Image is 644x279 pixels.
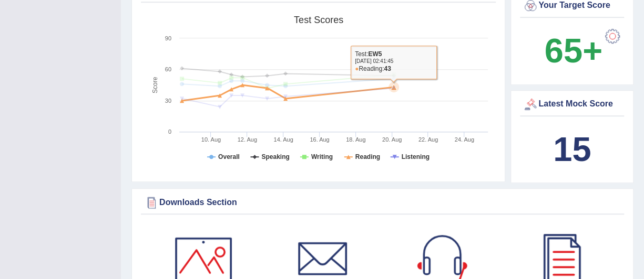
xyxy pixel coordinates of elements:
[144,195,621,210] div: Downloads Section
[310,136,329,143] tspan: 16. Aug
[455,136,474,143] tspan: 24. Aug
[165,66,171,72] text: 60
[402,153,430,160] tspan: Listening
[218,153,240,160] tspan: Overall
[273,136,293,143] tspan: 14. Aug
[294,15,343,25] tspan: Test scores
[168,128,171,135] text: 0
[382,136,402,143] tspan: 20. Aug
[311,153,333,160] tspan: Writing
[553,130,591,168] b: 15
[523,96,621,112] div: Latest Mock Score
[418,136,438,143] tspan: 22. Aug
[151,77,159,93] tspan: Score
[355,153,380,160] tspan: Reading
[261,153,289,160] tspan: Speaking
[238,136,257,143] tspan: 12. Aug
[165,35,171,41] text: 90
[201,136,221,143] tspan: 10. Aug
[165,98,171,104] text: 30
[545,31,602,70] b: 65+
[346,136,365,143] tspan: 18. Aug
